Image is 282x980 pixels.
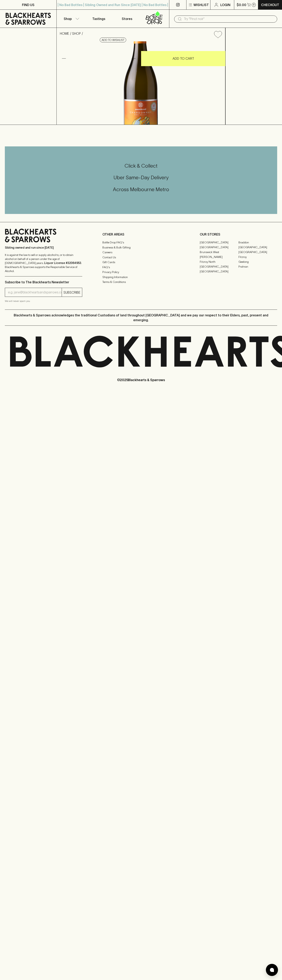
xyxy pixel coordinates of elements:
[102,275,180,279] a: Shipping Information
[92,16,105,21] p: Tastings
[141,51,225,66] button: ADD TO CART
[253,4,255,6] p: 0
[72,32,81,35] a: SHOP
[102,255,180,260] a: Contact Us
[102,260,180,265] a: Gift Cards
[102,270,180,275] a: Privacy Policy
[200,269,238,274] a: [GEOGRAPHIC_DATA]
[238,259,277,264] a: Geelong
[237,2,246,7] p: $0.00
[212,29,224,40] button: Add to wishlist
[200,264,238,269] a: [GEOGRAPHIC_DATA]
[5,146,277,214] div: Call to action block
[238,264,277,269] a: Prahran
[5,299,82,303] p: We will never spam you
[63,290,80,295] p: SUBSCRIBE
[5,174,277,181] h5: Uber Same-Day Delivery
[102,232,180,237] p: OTHER AREAS
[44,261,81,265] strong: Liquor License #32064953
[57,10,85,28] button: Shop
[200,254,238,259] a: [PERSON_NAME]
[8,313,274,322] p: Blackhearts & Sparrows acknowledges the traditional Custodians of land throughout [GEOGRAPHIC_DAT...
[194,2,209,7] p: Wishlist
[102,245,180,250] a: Business & Bulk Gifting
[102,250,180,255] a: Careers
[261,2,279,7] p: Checkout
[100,38,126,42] button: Add to wishlist
[238,254,277,259] a: Fitzroy
[220,2,230,7] p: Login
[238,250,277,254] a: [GEOGRAPHIC_DATA]
[85,10,113,28] a: Tastings
[64,16,72,21] p: Shop
[5,186,277,193] h5: Across Melbourne Metro
[200,259,238,264] a: Fitzroy North
[5,280,82,285] p: Subscribe to The Blackhearts Newsletter
[122,16,132,21] p: Stores
[22,2,34,7] p: FIND US
[200,240,238,245] a: [GEOGRAPHIC_DATA]
[238,245,277,250] a: [GEOGRAPHIC_DATA]
[102,240,180,245] a: Bottle Drop FAQ's
[62,288,82,297] button: SUBSCRIBE
[5,253,82,273] p: It is against the law to sell or supply alcohol to, or to obtain alcohol on behalf of a person un...
[200,250,238,254] a: Brunswick West
[200,245,238,250] a: [GEOGRAPHIC_DATA]
[8,289,62,296] input: e.g. jane@blackheartsandsparrows.com.au
[113,10,141,28] a: Stores
[200,232,277,237] p: OUR STORES
[5,246,82,250] p: Sibling owned and run since [DATE]
[173,56,194,61] p: ADD TO CART
[60,32,69,35] a: HOME
[238,240,277,245] a: Braddon
[102,265,180,270] a: FAQ's
[270,968,274,972] img: bubble-icon
[184,16,274,22] input: Try "Pinot noir"
[57,41,225,125] img: 40526.png
[102,280,180,285] a: Terms & Conditions
[5,163,277,169] h5: Click & Collect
